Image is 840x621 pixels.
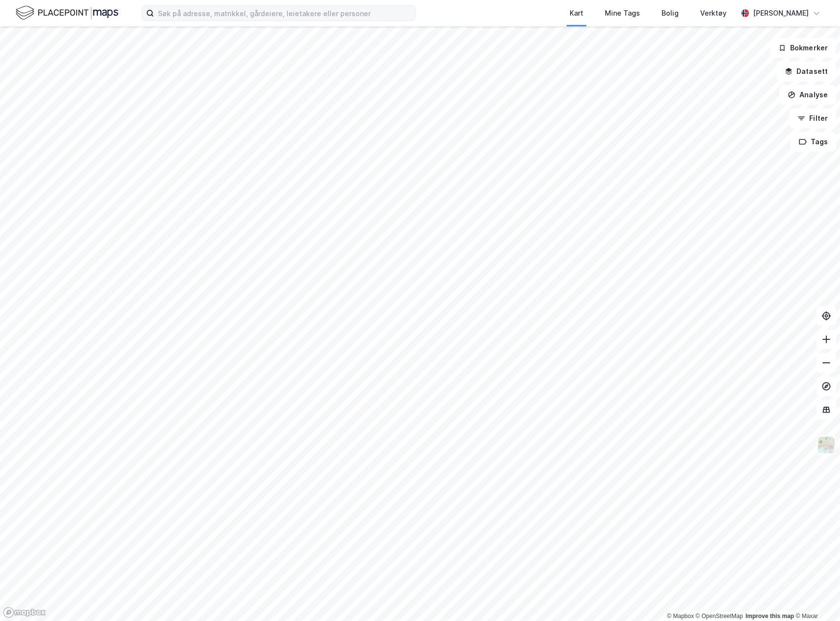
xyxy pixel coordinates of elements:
div: Kontrollprogram for chat [791,574,840,621]
div: Kart [570,7,583,19]
div: Verktøy [700,7,727,19]
iframe: Chat Widget [791,574,840,621]
div: Mine Tags [605,7,640,19]
div: [PERSON_NAME] [753,7,809,19]
img: logo.f888ab2527a4732fd821a326f86c7f29.svg [16,4,118,22]
input: Søk på adresse, matrikkel, gårdeiere, leietakere eller personer [154,6,415,21]
div: Bolig [662,7,679,19]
